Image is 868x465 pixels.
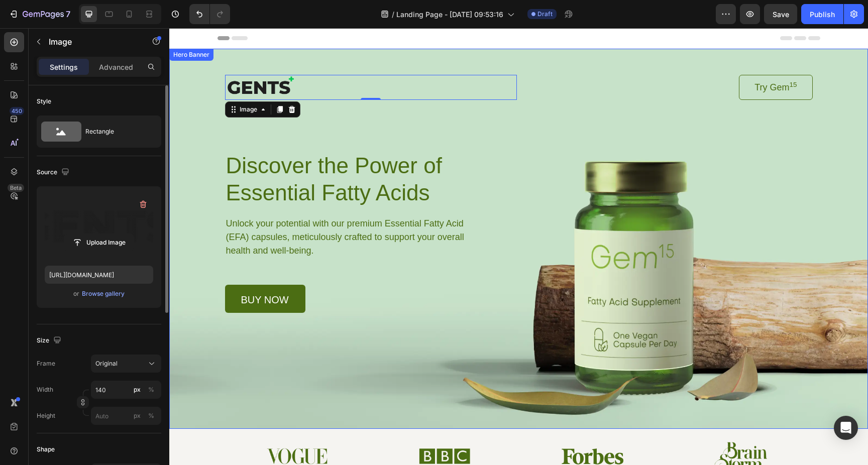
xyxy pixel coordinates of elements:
[37,166,71,179] div: Source
[91,407,161,425] input: px%
[392,9,394,20] span: /
[773,10,789,19] span: Save
[49,36,134,48] p: Image
[72,267,120,277] p: buy now
[545,414,598,442] img: gempages_432750572815254551-71ed4ced-0322-4426-9f3d-d21472cc8a0a.png
[37,97,51,106] div: Style
[810,9,835,20] div: Publish
[66,8,70,20] p: 7
[570,47,643,72] a: Try Gem15
[537,10,553,19] span: Draft
[57,189,310,229] p: Unlock your potential with our premium Essential Fatty Acid (EFA) capsules, meticulously crafted ...
[4,4,75,24] button: 7
[81,289,125,299] button: Browse gallery
[73,288,79,300] span: or
[389,419,457,437] img: gempages_432750572815254551-385b9199-f943-46d9-a539-d2bdce719606.png
[85,120,147,143] div: Rectangle
[82,289,125,298] div: Browse gallery
[91,355,161,373] button: Original
[134,411,141,420] div: px
[45,266,153,284] input: https://example.com/image.jpg
[145,410,157,422] button: px
[620,53,627,60] sup: 15
[148,385,154,394] div: %
[37,411,55,420] label: Height
[64,234,134,252] button: Upload Image
[37,385,53,394] label: Width
[10,107,24,115] div: 450
[37,334,63,347] div: Size
[134,385,141,394] div: px
[189,4,230,24] div: Undo/Redo
[8,184,24,192] div: Beta
[95,359,118,368] span: Original
[585,52,627,67] p: Try Gem
[145,384,157,396] button: px
[37,359,55,368] label: Frame
[148,411,154,420] div: %
[99,62,133,72] p: Advanced
[131,384,143,396] button: %
[37,445,55,454] div: Shape
[764,4,797,24] button: Save
[834,416,858,440] div: Open Intercom Messenger
[2,22,42,31] div: Hero Banner
[97,420,158,436] img: gempages_432750572815254551-dc4124ae-d69a-4f52-9342-fd6e04f1a8a0.png
[396,9,503,20] span: Landing Page - [DATE] 09:53:16
[50,62,78,72] p: Settings
[801,4,843,24] button: Publish
[91,381,161,399] input: px%
[169,28,868,465] iframe: Design area
[56,123,311,179] h1: Discover the Power of Essential Fatty Acids
[56,257,136,285] a: buy now
[131,410,143,422] button: %
[249,416,301,439] img: gempages_432750572815254551-87611b01-590f-4dcc-a9c6-971216515a09.png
